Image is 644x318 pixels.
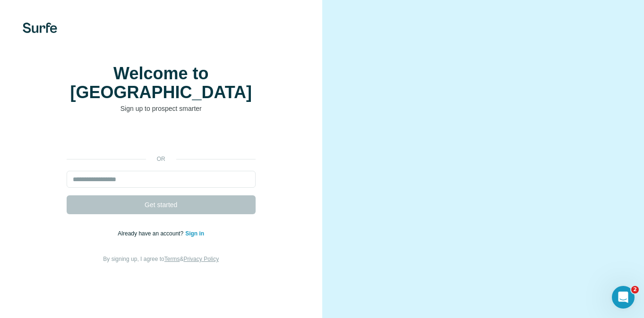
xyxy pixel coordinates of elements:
[612,286,635,309] iframe: Intercom live chat
[23,23,57,33] img: Surfe's logo
[164,256,180,262] a: Terms
[118,230,185,237] span: Already have an account?
[62,127,260,148] iframe: Bouton "Se connecter avec Google"
[631,286,639,293] span: 2
[67,104,256,113] p: Sign up to prospect smarter
[183,256,219,262] a: Privacy Policy
[67,64,256,102] h1: Welcome to [GEOGRAPHIC_DATA]
[103,256,219,262] span: By signing up, I agree to &
[185,230,204,237] a: Sign in
[146,155,176,163] p: or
